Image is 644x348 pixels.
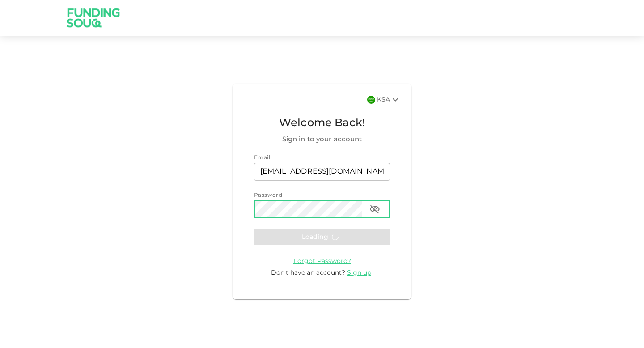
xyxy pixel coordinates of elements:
span: Sign up [347,270,371,276]
div: KSA [377,94,401,105]
span: Email [254,155,270,161]
span: Welcome Back! [254,115,390,132]
img: flag-sa.b9a346574cdc8950dd34b50780441f57.svg [367,96,375,104]
input: email [254,163,390,181]
span: Forgot Password? [293,258,351,264]
input: password [254,200,362,218]
a: Forgot Password? [293,258,351,264]
span: Sign in to your account [254,134,390,145]
span: Password [254,193,282,198]
span: Don't have an account? [271,270,345,276]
